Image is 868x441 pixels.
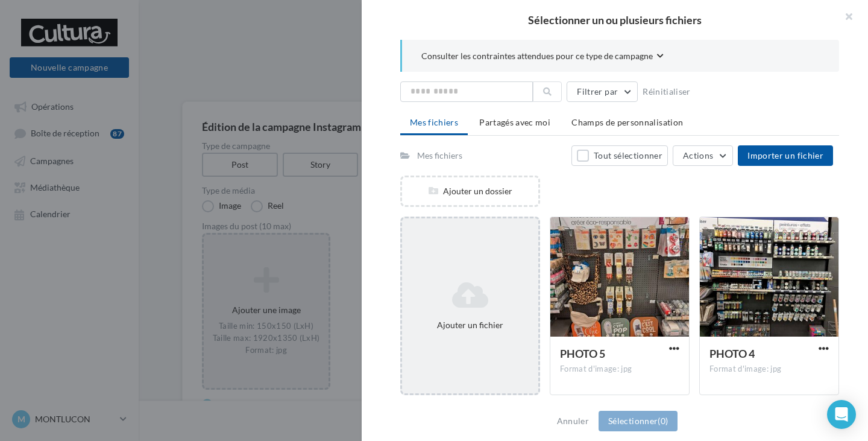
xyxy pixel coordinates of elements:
button: Tout sélectionner [571,145,668,166]
div: Format d'image: jpg [709,364,829,375]
span: Champs de personnalisation [571,117,683,127]
button: Consulter les contraintes attendues pour ce type de campagne [421,49,664,65]
div: Format d'image: jpg [560,364,679,375]
button: Filtrer par [567,81,638,102]
div: Ajouter un dossier [402,185,538,197]
button: Sélectionner(0) [599,411,678,431]
span: PHOTO 5 [560,347,605,360]
span: Importer un fichier [747,150,823,160]
span: Actions [683,150,713,160]
button: Annuler [552,414,594,428]
span: Mes fichiers [410,117,458,127]
button: Actions [673,145,733,166]
button: Réinitialiser [638,84,696,99]
span: Consulter les contraintes attendues pour ce type de campagne [421,50,653,62]
span: (0) [658,416,668,426]
h2: Sélectionner un ou plusieurs fichiers [381,14,849,25]
span: PHOTO 4 [709,347,755,360]
div: Mes fichiers [417,150,462,162]
div: Open Intercom Messenger [827,400,856,429]
span: Partagés avec moi [479,117,550,127]
div: Ajouter un fichier [407,319,533,331]
button: Importer un fichier [738,145,833,166]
